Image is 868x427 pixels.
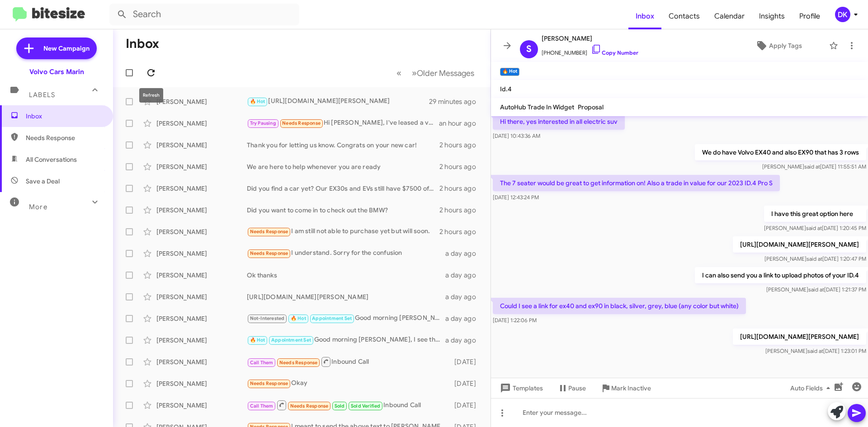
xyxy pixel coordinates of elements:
[764,255,866,262] span: [PERSON_NAME] [DATE] 1:20:47 PM
[247,248,445,258] div: I understand. Sorry for the confusion
[764,206,866,222] p: I have this great option here
[250,229,288,235] span: Needs Response
[445,336,483,345] div: a day ago
[156,314,247,323] div: [PERSON_NAME]
[406,64,480,82] button: Next
[542,44,638,57] span: [PHONE_NUMBER]
[156,206,247,215] div: [PERSON_NAME]
[351,403,381,409] span: Sold Verified
[26,177,60,186] span: Save a Deal
[792,3,827,29] span: Profile
[542,33,638,44] span: [PERSON_NAME]
[271,337,311,343] span: Appointment Set
[247,356,450,367] div: Inbound Call
[247,184,439,193] div: Did you find a car yet? Our EX30s and EVs still have $7500 off because Volvo is subsidizing it.
[156,141,247,150] div: [PERSON_NAME]
[611,380,651,396] span: Mark Inactive
[491,380,550,396] button: Templates
[593,380,658,396] button: Mark Inactive
[752,3,792,29] a: Insights
[417,68,474,78] span: Older Messages
[156,401,247,410] div: [PERSON_NAME]
[733,236,866,253] p: [URL][DOMAIN_NAME][PERSON_NAME]
[156,336,247,345] div: [PERSON_NAME]
[568,380,586,396] span: Pause
[827,7,858,22] button: DK
[250,403,274,409] span: Call Them
[156,119,247,128] div: [PERSON_NAME]
[439,162,483,171] div: 2 hours ago
[247,335,445,345] div: Good morning [PERSON_NAME], I see that you been communicating with [PERSON_NAME] and scheduled an...
[156,379,247,388] div: [PERSON_NAME]
[783,380,841,396] button: Auto Fields
[493,175,780,191] p: The 7 seater would be great to get information on! Also a trade in value for our 2023 ID.4 Pro S
[835,7,850,22] div: DK
[250,315,285,321] span: Not-Interested
[250,120,276,126] span: Try Pausing
[578,103,604,111] span: Proposal
[247,313,445,324] div: Good morning [PERSON_NAME], sorry for the late response I was on vacation. Were you able to come ...
[16,38,97,59] a: New Campaign
[450,379,483,388] div: [DATE]
[29,67,84,76] div: Volvo Cars Marin
[500,85,512,93] span: Id.4
[29,203,47,211] span: More
[156,184,247,193] div: [PERSON_NAME]
[247,141,439,150] div: Thank you for letting us know. Congrats on your new car!
[445,292,483,301] div: a day ago
[732,38,825,54] button: Apply Tags
[139,88,163,103] div: Refresh
[807,255,822,262] span: said at
[247,399,450,411] div: Inbound Call
[156,271,247,280] div: [PERSON_NAME]
[439,206,483,215] div: 2 hours ago
[591,49,638,56] a: Copy Number
[250,250,288,256] span: Needs Response
[808,286,824,293] span: said at
[156,292,247,301] div: [PERSON_NAME]
[312,315,352,321] span: Appointment Set
[279,360,318,366] span: Needs Response
[695,144,866,160] p: We do have Volvo EX40 and also EX90 that has 3 rows
[493,194,539,201] span: [DATE] 12:43:24 PM
[250,360,274,366] span: Call Them
[439,184,483,193] div: 2 hours ago
[247,206,439,215] div: Did you want to come in to check out the BMW?
[282,120,321,126] span: Needs Response
[493,317,537,324] span: [DATE] 1:22:06 PM
[396,67,401,79] span: «
[290,403,329,409] span: Needs Response
[391,64,407,82] button: Previous
[661,3,707,29] span: Contacts
[29,91,55,99] span: Labels
[247,118,439,128] div: Hi [PERSON_NAME], I've leased a vehicle so I'm set for the next few years, thank you for checking...
[247,96,429,107] div: [URL][DOMAIN_NAME][PERSON_NAME]
[291,315,306,321] span: 🔥 Hot
[450,357,483,366] div: [DATE]
[628,3,661,29] a: Inbox
[500,103,574,111] span: AutoHub Trade In Widget
[392,64,480,82] nav: Page navigation example
[764,225,866,231] span: [PERSON_NAME] [DATE] 1:20:45 PM
[250,380,288,386] span: Needs Response
[804,163,820,170] span: said at
[765,347,866,354] span: [PERSON_NAME] [DATE] 1:23:01 PM
[156,357,247,366] div: [PERSON_NAME]
[247,378,450,389] div: Okay
[247,226,439,237] div: I am still not able to purchase yet but will soon.
[109,4,299,25] input: Search
[126,37,159,51] h1: Inbox
[250,99,265,104] span: 🔥 Hot
[762,163,866,170] span: [PERSON_NAME] [DATE] 11:55:51 AM
[807,347,823,354] span: said at
[493,113,625,130] p: Hi there, yes interested in all electric suv
[26,112,103,121] span: Inbox
[429,97,483,106] div: 29 minutes ago
[156,97,247,106] div: [PERSON_NAME]
[26,133,103,142] span: Needs Response
[790,380,834,396] span: Auto Fields
[450,401,483,410] div: [DATE]
[445,271,483,280] div: a day ago
[526,42,532,56] span: S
